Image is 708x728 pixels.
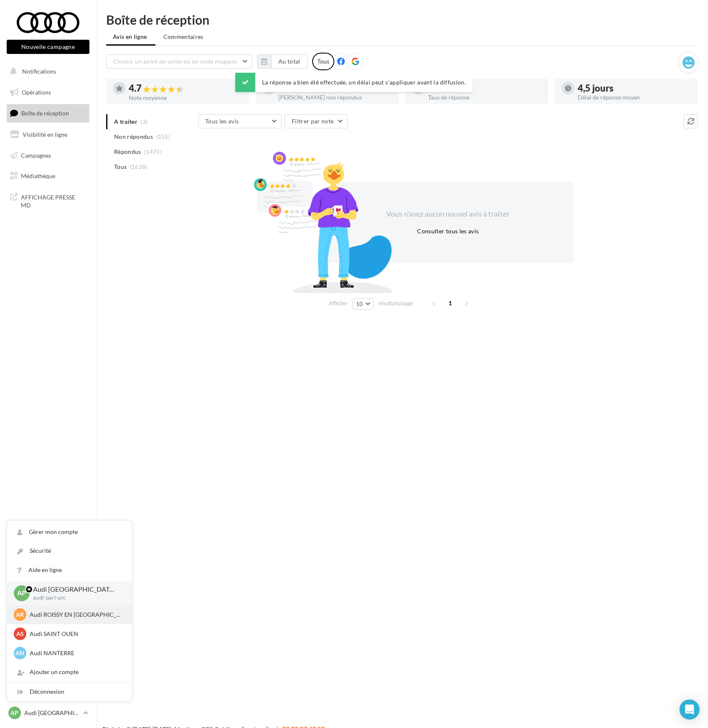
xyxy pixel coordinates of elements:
[22,89,51,96] span: Opérations
[16,630,24,638] span: AS
[130,163,148,170] span: (1628)
[5,104,91,122] a: Boîte de réception
[578,95,691,100] div: Délai de réponse moyen
[106,13,698,26] div: Boîte de réception
[156,133,171,140] span: (155)
[129,84,242,93] div: 4.7
[163,33,204,41] span: Commentaires
[23,131,67,138] span: Visibilité en ligne
[7,663,132,682] div: Ajouter un compte
[21,192,86,209] span: AFFICHAGE PRESSE MD
[21,172,55,179] span: Médiathèque
[329,299,348,307] span: Afficher
[414,226,482,236] button: Consulter tous les avis
[24,709,80,717] p: Audi [GEOGRAPHIC_DATA] 17
[114,148,141,156] span: Répondus
[7,523,132,542] a: Gérer mon compte
[198,114,282,128] button: Tous les avis
[33,585,118,594] p: Audi [GEOGRAPHIC_DATA] 17
[114,133,153,141] span: Non répondus
[21,151,51,158] span: Campagnes
[428,84,542,93] div: 91 %
[257,54,308,69] button: Au total
[5,188,91,213] a: AFFICHAGE PRESSE MD
[21,110,69,117] span: Boîte de réception
[428,95,542,100] div: Taux de réponse
[5,167,91,185] a: Médiathèque
[312,53,334,70] div: Tous
[376,209,520,220] div: Vous n'avez aucun nouvel avis à traiter
[444,296,457,310] span: 1
[378,299,413,307] span: résultats/page
[7,705,89,721] a: AP Audi [GEOGRAPHIC_DATA] 17
[129,95,242,101] div: Note moyenne
[5,63,88,80] button: Notifications
[106,54,252,69] button: Choisir un point de vente ou un code magasin
[18,588,26,598] span: AP
[114,163,127,171] span: Tous
[352,298,374,310] button: 10
[5,84,91,101] a: Opérations
[30,649,122,657] p: Audi NANTERRE
[33,594,118,602] p: audi-pari-urc
[7,40,89,54] button: Nouvelle campagne
[7,682,132,701] div: Déconnexion
[285,114,348,128] button: Filtrer par note
[680,700,700,720] div: Open Intercom Messenger
[7,561,132,580] a: Aide en ligne
[30,630,122,638] p: Audi SAINT OUEN
[16,649,25,657] span: AN
[22,68,56,75] span: Notifications
[271,54,308,69] button: Au total
[113,58,237,65] span: Choisir un point de vente ou un code magasin
[356,301,363,307] span: 10
[16,610,24,619] span: AR
[11,709,19,717] span: AP
[205,118,239,125] span: Tous les avis
[578,84,691,93] div: 4,5 jours
[144,148,162,155] span: (1473)
[5,126,91,143] a: Visibilité en ligne
[30,610,122,619] p: Audi ROISSY EN [GEOGRAPHIC_DATA]
[5,147,91,164] a: Campagnes
[7,542,132,560] a: Sécurité
[235,73,473,92] div: La réponse a bien été effectuée, un délai peut s’appliquer avant la diffusion.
